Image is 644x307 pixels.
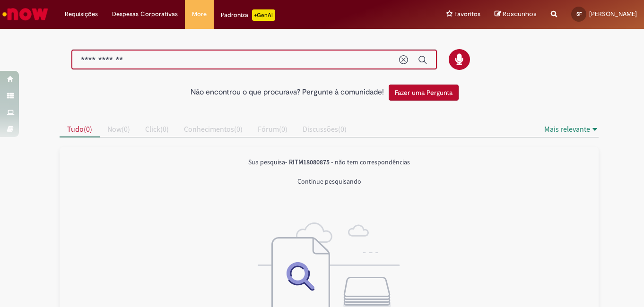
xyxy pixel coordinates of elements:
span: SF [576,11,582,17]
span: Requisições [65,9,98,19]
button: Fazer uma Pergunta [389,85,459,101]
a: Rascunhos [495,10,537,19]
span: Despesas Corporativas [112,9,178,19]
h2: Não encontrou o que procurava? Pergunte à comunidade! [191,88,384,97]
div: Padroniza [221,9,275,21]
span: [PERSON_NAME] [589,10,637,18]
img: ServiceNow [1,5,50,24]
span: More [192,9,207,19]
p: +GenAi [252,9,275,21]
span: Favoritos [454,9,480,19]
span: Rascunhos [503,9,537,18]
